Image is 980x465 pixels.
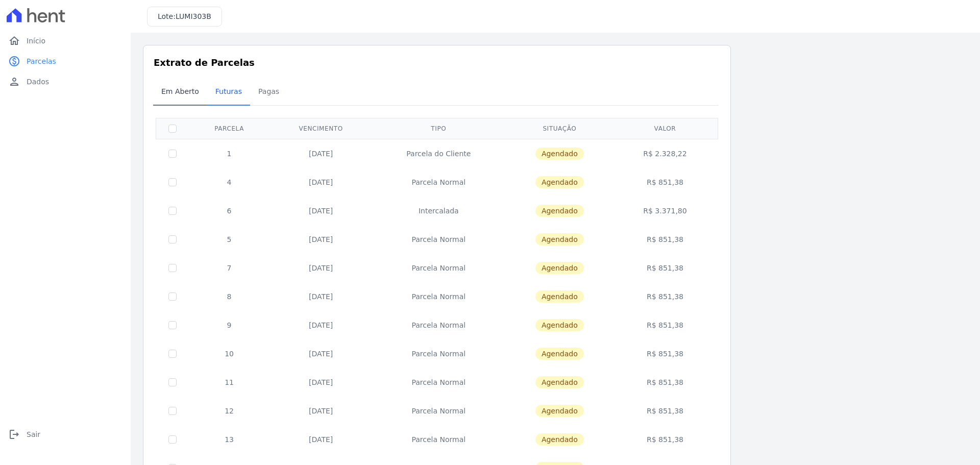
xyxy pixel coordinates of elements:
td: Parcela Normal [372,368,505,397]
a: logoutSair [4,424,127,445]
td: R$ 851,38 [614,397,716,425]
th: Tipo [372,118,505,139]
span: Agendado [535,376,584,388]
td: [DATE] [269,168,372,197]
span: Início [27,36,45,46]
td: [DATE] [269,139,372,168]
td: Intercalada [372,197,505,225]
td: R$ 851,38 [614,254,716,282]
th: Situação [505,118,615,139]
td: 13 [189,425,269,454]
td: 6 [189,197,269,225]
td: R$ 851,38 [614,168,716,197]
span: Agendado [535,205,584,217]
td: [DATE] [269,368,372,397]
td: 8 [189,282,269,311]
td: [DATE] [269,425,372,454]
a: homeInício [4,31,127,51]
span: Agendado [535,405,584,417]
a: Em Aberto [153,79,207,106]
i: paid [8,55,20,67]
span: Parcelas [27,56,56,66]
h3: Lote: [158,11,211,22]
i: person [8,76,20,88]
i: home [8,35,20,47]
td: [DATE] [269,254,372,282]
a: personDados [4,71,127,92]
span: Em Aberto [155,81,205,102]
td: Parcela Normal [372,339,505,368]
span: LUMI303B [176,12,211,20]
span: Agendado [535,290,584,303]
span: Agendado [535,148,584,160]
th: Parcela [189,118,269,139]
td: [DATE] [269,311,372,339]
span: Dados [27,77,49,87]
td: 11 [189,368,269,397]
span: Agendado [535,233,584,246]
td: [DATE] [269,282,372,311]
td: R$ 851,38 [614,311,716,339]
td: Parcela do Cliente [372,139,505,168]
td: Parcela Normal [372,397,505,425]
td: Parcela Normal [372,311,505,339]
a: paidParcelas [4,51,127,71]
th: Vencimento [269,118,372,139]
span: Agendado [535,348,584,360]
td: R$ 851,38 [614,225,716,254]
td: R$ 2.328,22 [614,139,716,168]
td: [DATE] [269,197,372,225]
th: Valor [614,118,716,139]
td: 12 [189,397,269,425]
td: R$ 851,38 [614,282,716,311]
a: Futuras [207,79,250,106]
td: 1 [189,139,269,168]
td: Parcela Normal [372,254,505,282]
td: R$ 851,38 [614,368,716,397]
td: Parcela Normal [372,282,505,311]
td: 10 [189,339,269,368]
span: Agendado [535,262,584,274]
td: R$ 851,38 [614,425,716,454]
td: [DATE] [269,397,372,425]
td: 7 [189,254,269,282]
td: 9 [189,311,269,339]
span: Futuras [209,81,248,102]
span: Agendado [535,433,584,446]
span: Pagas [252,81,285,102]
td: R$ 3.371,80 [614,197,716,225]
td: Parcela Normal [372,425,505,454]
span: Sair [27,429,40,439]
td: 4 [189,168,269,197]
span: Agendado [535,176,584,188]
a: Pagas [250,79,287,106]
td: Parcela Normal [372,225,505,254]
h3: Extrato de Parcelas [154,56,720,69]
td: 5 [189,225,269,254]
span: Agendado [535,319,584,331]
td: [DATE] [269,339,372,368]
td: Parcela Normal [372,168,505,197]
i: logout [8,428,20,440]
td: [DATE] [269,225,372,254]
td: R$ 851,38 [614,339,716,368]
